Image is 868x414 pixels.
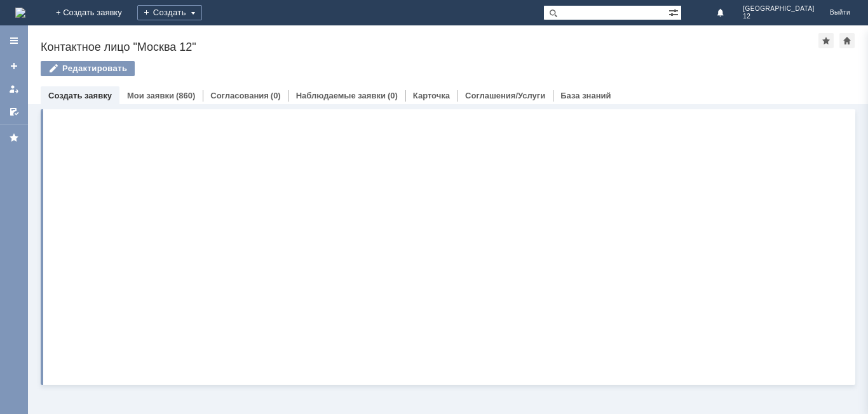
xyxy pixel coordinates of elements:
[4,56,24,76] a: Создать заявку
[818,33,834,48] div: Добавить в избранное
[127,91,174,100] a: Мои заявки
[743,5,815,13] span: [GEOGRAPHIC_DATA]
[271,91,281,100] div: (0)
[296,91,386,100] a: Наблюдаемые заявки
[413,91,450,100] a: Карточка
[15,8,25,18] img: logo
[388,91,398,100] div: (0)
[560,91,611,100] a: База знаний
[15,8,25,18] a: Перейти на домашнюю страницу
[743,13,815,20] span: 12
[41,41,818,53] div: Контактное лицо "Москва 12"
[48,91,112,100] a: Создать заявку
[210,91,269,100] a: Согласования
[4,79,24,99] a: Мои заявки
[137,5,202,20] div: Создать
[668,6,681,18] span: Расширенный поиск
[839,33,855,48] div: Сделать домашней страницей
[465,91,545,100] a: Соглашения/Услуги
[4,102,24,122] a: Мои согласования
[176,91,195,100] div: (860)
